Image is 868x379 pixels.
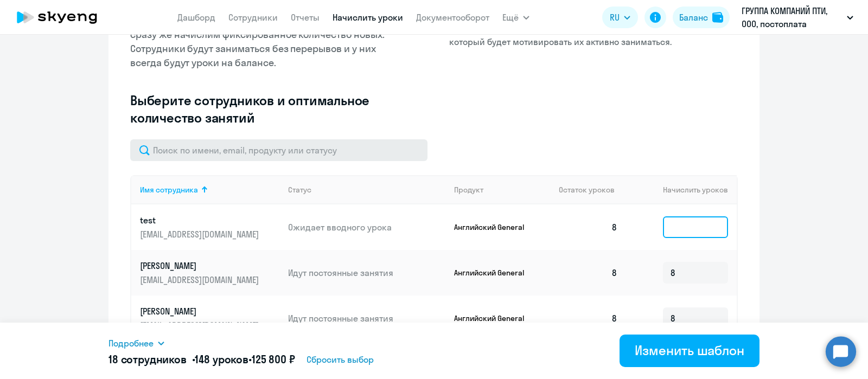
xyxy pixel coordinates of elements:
a: Сотрудники [228,12,278,23]
div: Остаток уроков [559,185,626,195]
p: [PERSON_NAME] [140,305,261,317]
div: Статус [288,185,311,195]
div: Изменить шаблон [635,342,744,359]
a: Документооборот [416,12,489,23]
span: Ещё [502,11,519,24]
div: Продукт [454,185,551,195]
a: Отчеты [291,12,320,23]
p: Английский General [454,268,535,278]
span: Остаток уроков [559,185,615,195]
div: Баланс [679,11,708,24]
p: Идут постоянные занятия [288,267,445,279]
a: [PERSON_NAME][EMAIL_ADDRESS][DOMAIN_NAME] [140,260,279,286]
p: Английский General [454,313,535,323]
a: Начислить уроки [333,12,403,23]
input: Поиск по имени, email, продукту или статусу [130,139,427,161]
button: Ещё [502,7,529,28]
p: [EMAIL_ADDRESS][DOMAIN_NAME] [140,274,261,286]
span: 148 уроков [195,352,248,366]
span: Подробнее [108,337,154,350]
button: ГРУППА КОМПАНИЙ ПТИ, ООО, постоплата [736,4,859,30]
button: RU [602,7,638,28]
a: Дашборд [177,12,215,23]
div: Продукт [454,185,483,195]
button: Изменить шаблон [620,335,759,367]
td: 8 [550,250,626,296]
p: Ожидает вводного урока [288,221,445,233]
h5: 18 сотрудников • • [108,352,295,367]
th: Начислить уроков [626,175,737,204]
h3: Выберите сотрудников и оптимальное количество занятий [130,92,405,126]
span: 125 800 ₽ [252,352,295,366]
div: Статус [288,185,445,195]
span: RU [610,11,620,24]
div: Имя сотрудника [140,185,279,195]
img: balance [712,12,723,23]
a: [PERSON_NAME][EMAIL_ADDRESS][DOMAIN_NAME] [140,305,279,331]
button: Балансbalance [673,7,730,28]
p: Как только у сотрудника закончатся уроки на балансе, мы сразу же начислим фиксированное количеств... [130,14,405,70]
td: 8 [550,204,626,250]
p: test [140,214,261,226]
p: ГРУППА КОМПАНИЙ ПТИ, ООО, постоплата [742,4,843,30]
p: [PERSON_NAME] [140,260,261,272]
p: Английский General [454,222,535,232]
p: [EMAIL_ADDRESS][DOMAIN_NAME] [140,228,261,240]
p: Идут постоянные занятия [288,312,445,324]
span: Сбросить выбор [307,353,374,366]
div: Имя сотрудника [140,185,198,195]
p: [EMAIL_ADDRESS][DOMAIN_NAME] [140,319,261,331]
a: test[EMAIL_ADDRESS][DOMAIN_NAME] [140,214,279,240]
td: 8 [550,296,626,341]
